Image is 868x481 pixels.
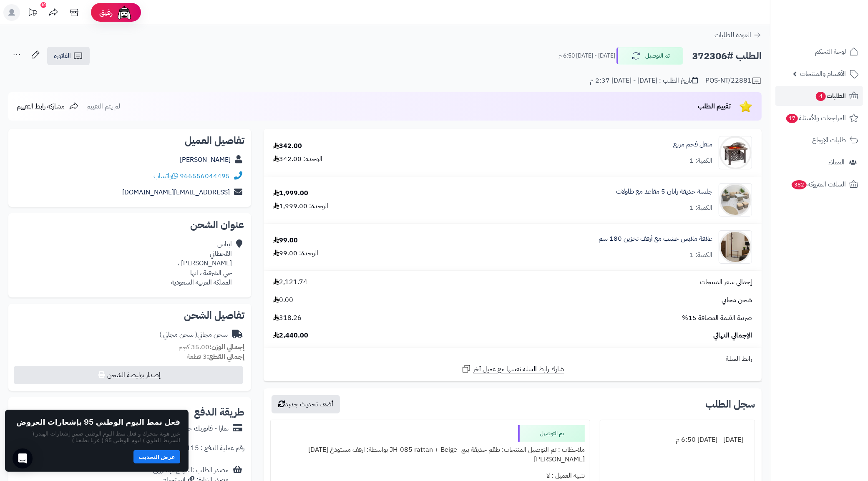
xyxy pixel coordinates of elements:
a: لوحة التحكم [775,42,863,62]
a: المراجعات والأسئلة17 [775,108,863,128]
div: الكمية: 1 [689,156,712,166]
span: السلات المتروكة [791,179,846,190]
span: لوحة التحكم [815,46,846,58]
span: ( شحن مجاني ) [159,330,197,340]
button: أضف تحديث جديد [272,395,340,413]
span: تقييم الطلب [698,101,731,111]
button: تم التوصيل [616,47,683,65]
span: العملاء [828,156,845,168]
small: 35.00 كجم [179,342,244,352]
h2: طريقة الدفع [194,407,244,417]
span: ضريبة القيمة المضافة 15% [682,313,752,323]
span: الأقسام والمنتجات [800,68,846,80]
span: مشاركة رابط التقييم [17,101,65,111]
a: الطلبات4 [775,86,863,106]
h3: سجل الطلب [705,399,755,409]
a: مشاركة رابط التقييم [17,101,79,111]
p: عزز هوية متجرك و فعل نمط اليوم الوطني ضمن إشعارات الهيدر ( الشريط العلوي ) ليوم الوطني 95 ( عزنا ... [13,430,180,444]
div: الوحدة: 99.00 [273,249,318,258]
div: تاريخ الطلب : [DATE] - [DATE] 2:37 م [590,76,698,86]
span: رفيق [99,8,113,18]
span: العودة للطلبات [715,30,751,40]
small: 3 قطعة [187,352,244,362]
div: 10 [40,2,46,8]
span: 0.00 [273,295,293,305]
span: الإجمالي النهائي [713,331,752,340]
img: 1754462950-110119010028-90x90.jpg [719,183,752,217]
div: الكمية: 1 [689,250,712,260]
a: واتساب [153,171,178,181]
span: الفاتورة [54,51,71,61]
img: 1753166193-1-90x90.jpg [719,230,752,264]
div: 1,999.00 [273,189,308,198]
a: منقل فحم مربع [673,140,712,149]
a: العودة للطلبات [715,30,762,40]
span: شارك رابط السلة نفسها مع عميل آخر [473,365,564,374]
div: الكمية: 1 [689,203,712,213]
h2: عنوان الشحن [15,220,244,230]
h2: تفاصيل العميل [15,136,244,146]
a: الفاتورة [47,47,90,65]
span: المراجعات والأسئلة [785,112,846,124]
button: إصدار بوليصة الشحن [14,366,243,384]
div: الوحدة: 342.00 [273,154,322,164]
div: شحن مجاني [159,330,228,340]
div: [DATE] - [DATE] 6:50 م [605,432,750,448]
h2: تفاصيل الشحن [15,310,244,320]
img: 00c1cd9bf7b7ba9b66a51c5850871faf1607000195_221-90x90.jpg [719,136,752,169]
div: ملاحظات : تم التوصيل المنتجات: طقم حديقة بيج -JH-085 rattan + Beige بواسطة: ارفف مستودع [DATE][PE... [276,442,585,468]
span: 2,121.74 [273,277,307,287]
img: logo-2.png [811,10,860,28]
span: لم يتم التقييم [86,101,120,111]
div: Open Intercom Messenger [13,448,33,468]
div: POS-NT/22881 [705,76,762,86]
a: طلبات الإرجاع [775,130,863,150]
img: ai-face.png [116,4,133,21]
a: شارك رابط السلة نفسها مع عميل آخر [461,364,564,374]
span: 17 [786,113,799,123]
a: تحديثات المنصة [22,4,43,23]
div: تم التوصيل [518,425,585,442]
h2: فعل نمط اليوم الوطني 95 بإشعارات العروض [16,418,180,426]
div: ايناس القحطاني [PERSON_NAME] ، حي الشرفية ، ابها المملكة العربية السعودية [171,239,232,287]
strong: إجمالي الوزن: [209,342,244,352]
a: السلات المتروكة382 [775,174,863,194]
span: الطلبات [815,90,846,102]
div: الوحدة: 1,999.00 [273,201,328,211]
div: رابط السلة [267,354,758,364]
a: [EMAIL_ADDRESS][DOMAIN_NAME] [122,187,230,197]
span: 318.26 [273,313,302,323]
span: طلبات الإرجاع [812,134,846,146]
span: 2,440.00 [273,331,308,340]
span: 4 [815,91,826,101]
button: عرض التحديث [133,450,180,463]
span: شحن مجاني [722,295,752,305]
h2: الطلب #372306 [692,48,762,65]
div: 99.00 [273,236,298,245]
span: 382 [791,180,807,190]
a: [PERSON_NAME] [180,155,231,165]
a: العملاء [775,152,863,172]
strong: إجمالي القطع: [207,352,244,362]
a: 966556044495 [180,171,230,181]
a: علاقة ملابس خشب مع أرفف تخزين 180 سم [599,234,712,244]
a: جلسة حديقة راتان 5 مقاعد مع طاولات [616,187,712,196]
span: إجمالي سعر المنتجات [700,277,752,287]
small: [DATE] - [DATE] 6:50 م [559,52,615,60]
div: 342.00 [273,141,302,151]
